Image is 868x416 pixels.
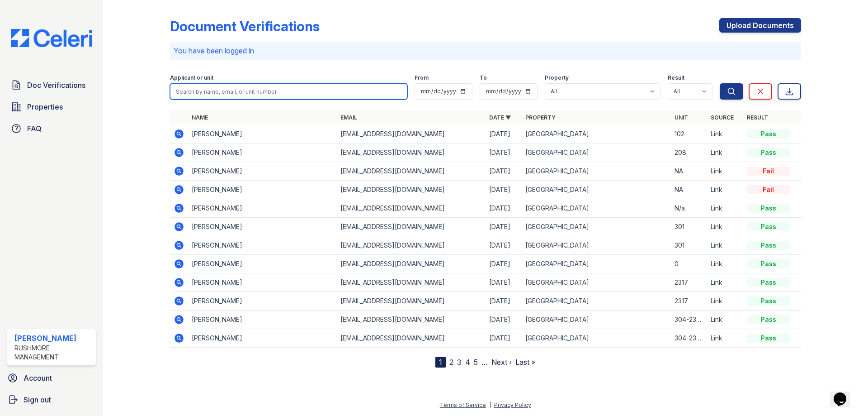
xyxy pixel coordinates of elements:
td: [EMAIL_ADDRESS][DOMAIN_NAME] [337,255,486,273]
td: [DATE] [486,255,522,273]
a: Date ▼ [489,114,511,121]
td: Link [707,162,743,181]
td: 2317 [671,273,707,292]
td: Link [707,125,743,143]
td: [GEOGRAPHIC_DATA] [522,162,670,181]
td: [GEOGRAPHIC_DATA] [522,255,670,273]
td: [GEOGRAPHIC_DATA] [522,311,670,329]
td: [EMAIL_ADDRESS][DOMAIN_NAME] [337,143,486,162]
td: [GEOGRAPHIC_DATA] [522,329,670,348]
td: Link [707,199,743,218]
div: Pass [747,259,790,268]
a: 2 [449,358,453,367]
span: FAQ [27,123,42,134]
td: [EMAIL_ADDRESS][DOMAIN_NAME] [337,311,486,329]
td: [EMAIL_ADDRESS][DOMAIN_NAME] [337,199,486,218]
td: [EMAIL_ADDRESS][DOMAIN_NAME] [337,218,486,236]
label: Property [545,74,569,81]
td: [GEOGRAPHIC_DATA] [522,125,670,143]
div: Fail [747,185,790,194]
a: 4 [465,358,470,367]
td: Link [707,218,743,236]
td: [GEOGRAPHIC_DATA] [522,218,670,236]
a: Result [747,114,768,121]
td: [DATE] [486,292,522,311]
td: 304-2305 [671,311,707,329]
td: [PERSON_NAME] [188,255,337,273]
div: Pass [747,296,790,306]
td: Link [707,329,743,348]
td: [GEOGRAPHIC_DATA] [522,143,670,162]
td: Link [707,236,743,255]
td: [DATE] [486,329,522,348]
span: Properties [27,101,63,112]
input: Search by name, email, or unit number [170,83,407,100]
div: [PERSON_NAME] [14,333,92,344]
td: [EMAIL_ADDRESS][DOMAIN_NAME] [337,329,486,348]
td: 2317 [671,292,707,311]
td: Link [707,311,743,329]
td: [DATE] [486,311,522,329]
a: 5 [474,358,478,367]
label: To [480,74,487,81]
td: [PERSON_NAME] [188,143,337,162]
a: Sign out [4,391,99,409]
a: Last » [515,358,535,367]
td: [PERSON_NAME] [188,311,337,329]
td: NA [671,162,707,181]
td: 304-2305 [671,329,707,348]
a: Doc Verifications [7,76,96,94]
div: Pass [747,334,790,343]
a: Account [4,369,99,387]
td: [PERSON_NAME] [188,236,337,255]
td: 208 [671,143,707,162]
td: 301 [671,236,707,255]
div: Rushmore Management [14,344,92,362]
td: [DATE] [486,162,522,181]
td: [DATE] [486,218,522,236]
div: Document Verifications [170,18,320,34]
td: 301 [671,218,707,236]
td: [EMAIL_ADDRESS][DOMAIN_NAME] [337,125,486,143]
td: 0 [671,255,707,273]
td: [EMAIL_ADDRESS][DOMAIN_NAME] [337,162,486,181]
div: Pass [747,315,790,324]
a: Unit [675,114,688,121]
td: [PERSON_NAME] [188,162,337,181]
span: Account [24,373,52,383]
span: … [481,357,488,368]
td: [GEOGRAPHIC_DATA] [522,236,670,255]
div: Pass [747,222,790,231]
a: Privacy Policy [494,402,531,408]
td: Link [707,292,743,311]
td: Link [707,143,743,162]
td: [PERSON_NAME] [188,273,337,292]
a: Next › [491,358,512,367]
label: From [415,74,429,81]
td: [GEOGRAPHIC_DATA] [522,292,670,311]
div: 1 [435,357,446,368]
td: [GEOGRAPHIC_DATA] [522,181,670,199]
td: [DATE] [486,199,522,218]
label: Applicant or unit [170,74,213,81]
td: [PERSON_NAME] [188,181,337,199]
td: N/a [671,199,707,218]
iframe: chat widget [830,380,859,407]
a: FAQ [7,120,96,138]
a: Terms of Service [440,402,486,408]
div: Fail [747,167,790,176]
label: Result [668,74,684,81]
a: Upload Documents [719,18,801,33]
div: Pass [747,278,790,287]
a: Name [192,114,208,121]
a: 3 [457,358,462,367]
td: Link [707,273,743,292]
span: Doc Verifications [27,80,85,91]
a: Property [525,114,556,121]
p: You have been logged in [174,45,797,56]
td: [DATE] [486,181,522,199]
td: [DATE] [486,125,522,143]
img: CE_Logo_Blue-a8612792a0a2168367f1c8372b55b34899dd931a85d93a1a3d3e32e68fde9ad4.png [4,29,99,47]
div: Pass [747,204,790,213]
